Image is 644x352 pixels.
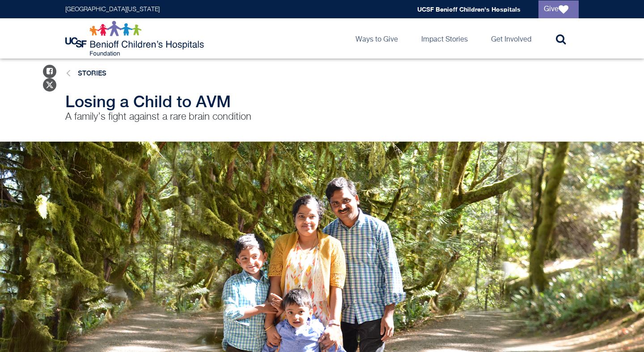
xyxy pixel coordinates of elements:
[348,18,405,59] a: Ways to Give
[414,18,475,59] a: Impact Stories
[65,110,410,124] p: A family’s fight against a rare brain condition
[417,5,521,13] a: UCSF Benioff Children's Hospitals
[65,6,160,13] a: [GEOGRAPHIC_DATA][US_STATE]
[484,18,538,59] a: Get Involved
[65,21,206,56] img: Logo for UCSF Benioff Children's Hospitals Foundation
[78,69,106,77] a: Stories
[538,0,579,18] a: Give
[65,92,231,111] span: Losing a Child to AVM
